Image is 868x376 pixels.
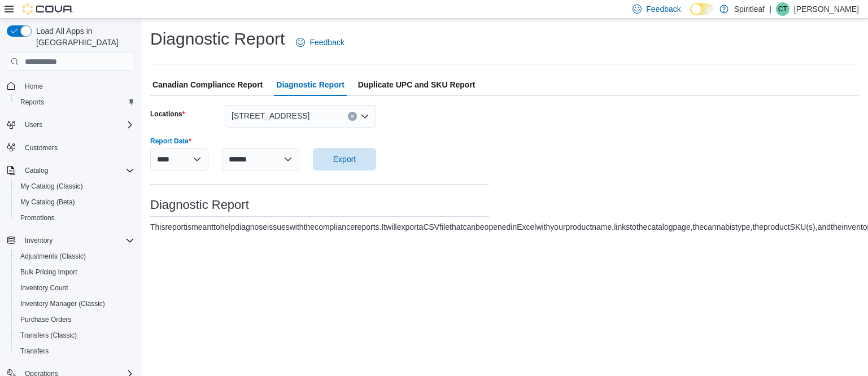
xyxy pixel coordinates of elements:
[16,250,90,263] a: Adjustments (Classic)
[20,299,105,308] span: Inventory Manager (Classic)
[16,211,59,225] a: Promotions
[20,118,47,132] button: Users
[690,3,714,15] input: Dark Mode
[20,198,75,207] span: My Catalog (Beta)
[16,265,82,279] a: Bulk Pricing Import
[150,137,191,146] label: Report Date
[11,343,139,359] button: Transfers
[358,73,476,96] span: Duplicate UPC and SKU Report
[11,194,139,210] button: My Catalog (Beta)
[20,347,49,356] span: Transfers
[25,120,42,129] span: Users
[794,2,859,16] p: [PERSON_NAME]
[16,195,134,209] span: My Catalog (Beta)
[20,80,47,93] a: Home
[16,211,134,225] span: Promotions
[11,280,139,296] button: Inventory Count
[16,250,134,263] span: Adjustments (Classic)
[276,73,344,96] span: Diagnostic Report
[150,110,185,119] label: Locations
[291,31,348,54] a: Feedback
[152,73,263,96] span: Canadian Compliance Report
[11,94,139,110] button: Reports
[20,78,134,93] span: Home
[11,178,139,194] button: My Catalog (Classic)
[20,268,77,277] span: Bulk Pricing Import
[16,344,53,358] a: Transfers
[20,118,134,132] span: Users
[16,344,134,358] span: Transfers
[2,139,139,156] button: Customers
[16,180,88,193] a: My Catalog (Classic)
[16,297,134,311] span: Inventory Manager (Classic)
[16,180,134,193] span: My Catalog (Classic)
[16,329,134,342] span: Transfers (Classic)
[16,297,110,311] a: Inventory Manager (Classic)
[16,195,80,209] a: My Catalog (Beta)
[16,281,134,295] span: Inventory Count
[360,112,369,121] button: Open list of options
[16,329,81,342] a: Transfers (Classic)
[25,143,58,152] span: Customers
[20,252,86,261] span: Adjustments (Classic)
[2,163,139,178] button: Catalog
[150,198,489,212] h3: Diagnostic Report
[769,2,771,16] p: |
[25,82,43,91] span: Home
[20,315,72,324] span: Purchase Orders
[778,2,787,16] span: CT
[20,98,44,107] span: Reports
[20,182,83,191] span: My Catalog (Classic)
[150,28,285,50] h1: Diagnostic Report
[20,141,62,155] a: Customers
[32,25,134,48] span: Load All Apps in [GEOGRAPHIC_DATA]
[20,164,134,177] span: Catalog
[20,234,134,247] span: Inventory
[20,141,134,155] span: Customers
[11,296,139,312] button: Inventory Manager (Classic)
[20,164,53,177] button: Catalog
[20,234,57,247] button: Inventory
[232,109,309,123] span: [STREET_ADDRESS]
[11,210,139,226] button: Promotions
[16,95,134,109] span: Reports
[16,95,49,109] a: Reports
[11,312,139,327] button: Purchase Orders
[2,233,139,248] button: Inventory
[16,313,134,326] span: Purchase Orders
[11,248,139,264] button: Adjustments (Classic)
[11,264,139,280] button: Bulk Pricing Import
[734,2,765,16] p: Spiritleaf
[11,327,139,343] button: Transfers (Classic)
[20,331,77,340] span: Transfers (Classic)
[2,117,139,133] button: Users
[25,236,53,245] span: Inventory
[2,77,139,94] button: Home
[25,166,48,175] span: Catalog
[348,112,357,121] button: Clear input
[16,265,134,279] span: Bulk Pricing Import
[333,154,356,165] span: Export
[646,3,681,15] span: Feedback
[16,313,76,326] a: Purchase Orders
[309,37,344,48] span: Feedback
[20,213,55,222] span: Promotions
[20,283,68,292] span: Inventory Count
[16,281,73,295] a: Inventory Count
[23,3,73,15] img: Cova
[313,148,376,170] button: Export
[776,2,790,16] div: Clifford T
